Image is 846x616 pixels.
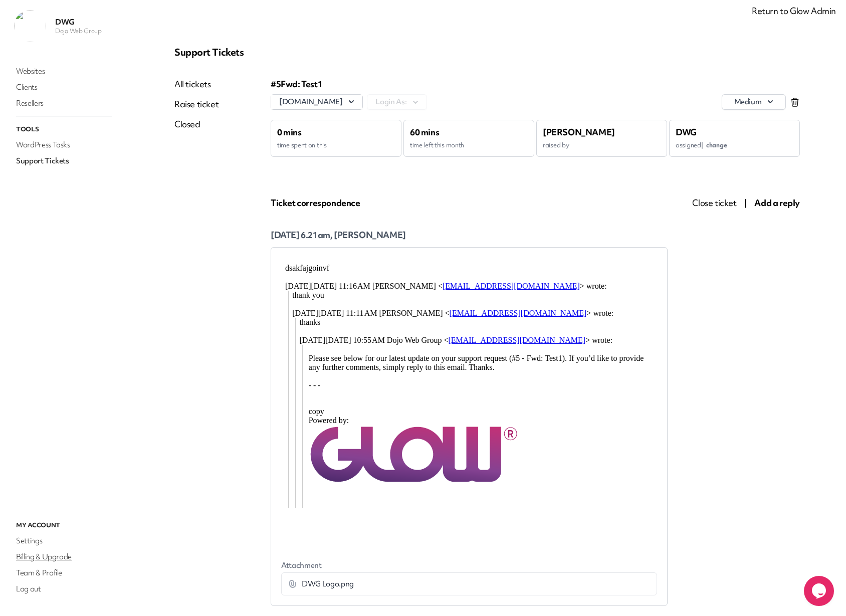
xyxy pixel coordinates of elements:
[11,31,372,40] div: thank you
[14,582,114,596] a: Log out
[14,566,114,580] a: Team & Profile
[14,64,114,78] a: Websites
[14,80,114,94] a: Clients
[706,141,727,149] span: change
[18,58,372,67] div: thanks
[11,49,372,58] div: [DATE][DATE] 11:11 AM [PERSON_NAME] < > wrote:
[271,78,800,90] div: #5 Fwd: Test1
[14,534,114,548] a: Settings
[167,76,304,85] a: [EMAIL_ADDRESS][DOMAIN_NAME]
[722,94,786,110] button: medium
[14,154,114,168] a: Support Tickets
[722,94,786,110] div: Click to change priority
[24,31,90,40] strong: [PERSON_NAME]
[14,550,114,564] a: Billing & Upgrade
[28,147,370,156] p: copy
[302,579,354,589] span: DWG Logo.png
[174,46,800,58] p: Support Tickets
[744,197,747,209] span: |
[92,31,239,40] span: < >
[543,141,569,149] span: raised by
[752,5,836,17] a: Return to Glow Admin
[168,49,306,58] a: [EMAIL_ADDRESS][DOMAIN_NAME]
[14,138,114,152] a: WordPress Tasks
[14,519,114,532] p: My Account
[174,78,219,90] a: All tickets
[55,27,102,35] p: Dojo Web Group
[14,96,114,110] a: Resellers
[28,85,370,156] div: Please see below for our latest update on your support request (#5 - Fwd: Test1). If you’d like t...
[804,576,836,606] iframe: chat widget
[676,141,727,149] span: assigned
[790,97,800,107] div: Click to delete ticket
[367,94,427,110] button: Login As:
[97,31,234,40] a: [EMAIL_ADDRESS][DOMAIN_NAME]
[18,76,372,85] div: [DATE][DATE] 10:55 AM Dojo Web Group < > wrote:
[4,4,372,13] div: dsakfajgoinvf
[14,123,114,136] p: Tools
[271,95,362,109] button: [DOMAIN_NAME]
[410,126,439,138] span: 60 mins
[277,126,302,138] span: 0 mins
[754,197,800,209] span: Add a reply
[543,126,615,138] span: [PERSON_NAME]
[28,156,238,165] td: Powered by:
[410,141,464,149] span: time left this month
[161,22,299,31] a: [EMAIL_ADDRESS][DOMAIN_NAME]
[271,229,668,241] p: [DATE] 6.21am, [PERSON_NAME]
[692,197,736,209] span: Close ticket
[281,560,657,570] dt: Attachment
[676,126,697,138] span: DWG
[701,141,703,149] span: |
[271,197,360,209] span: Ticket correspondence
[174,118,219,130] a: Closed
[277,141,327,149] span: time spent on this
[4,22,372,31] div: [DATE][DATE] 11:16 AM [PERSON_NAME] < > wrote:
[21,58,158,67] a: [EMAIL_ADDRESS][DOMAIN_NAME]
[55,17,102,27] p: DWG
[174,98,219,110] a: Raise ticket
[4,22,372,67] div: ---------- Forwarded message --------- From: Date: [DATE] 10:51 AM Subject: Test1 To: < >
[28,165,238,224] img: glow company logo
[613,579,649,589] a: Download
